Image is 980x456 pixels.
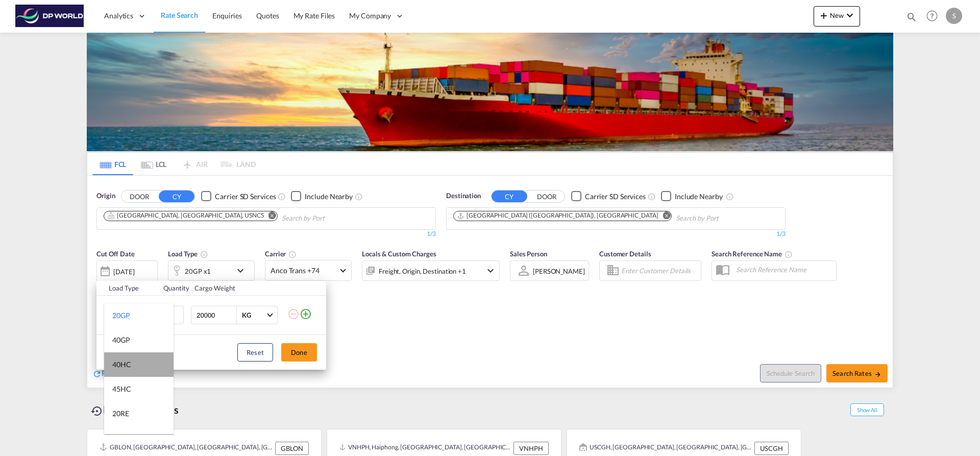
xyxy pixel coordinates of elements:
[112,335,130,345] div: 40GP
[112,409,129,419] div: 20RE
[112,359,131,370] div: 40HC
[112,310,130,321] div: 20GP
[112,433,129,443] div: 40RE
[112,384,131,394] div: 45HC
